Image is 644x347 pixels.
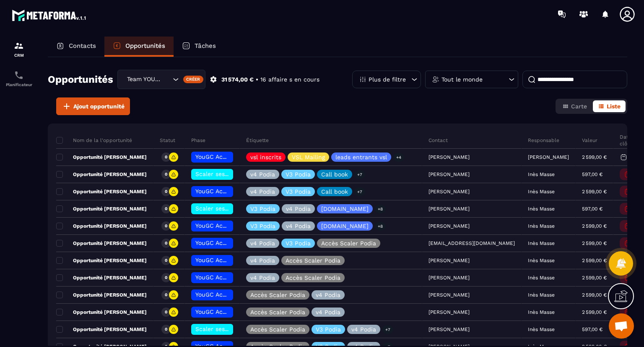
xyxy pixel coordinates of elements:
[571,103,587,110] span: Carte
[582,309,607,315] p: 2 599,00 €
[221,76,254,84] p: 31 574,00 €
[286,189,311,195] p: V3 Podia
[528,189,555,195] p: Inès Masse
[321,206,369,212] p: [DOMAIN_NAME]
[286,223,311,229] p: v4 Podia
[582,206,602,212] p: 597,00 €
[191,137,205,144] p: Phase
[316,309,340,315] p: v4 Podia
[250,292,305,298] p: Accès Scaler Podia
[195,222,241,229] span: YouGC Academy
[48,37,104,57] a: Contacts
[582,326,602,332] p: 597,00 €
[14,41,24,51] img: formation
[528,309,555,315] p: Inès Masse
[246,137,269,144] p: Étiquette
[528,137,559,144] p: Responsable
[557,100,592,112] button: Carte
[73,102,125,110] span: Ajout opportunité
[2,82,36,87] p: Planificateur
[56,154,147,160] p: Opportunité [PERSON_NAME]
[321,240,376,246] p: Accès Scaler Podia
[56,309,147,315] p: Opportunité [PERSON_NAME]
[286,171,311,177] p: V3 Podia
[286,240,311,246] p: V3 Podia
[165,275,167,281] p: 0
[354,170,365,179] p: +7
[321,189,348,195] p: Call book
[195,171,249,177] span: Scaler ses revenus
[195,205,249,212] span: Scaler ses revenus
[528,223,555,229] p: Inès Masse
[256,76,258,84] p: •
[528,154,569,160] p: [PERSON_NAME]
[162,75,171,84] input: Search for option
[195,257,241,263] span: YouGC Academy
[195,291,241,298] span: YouGC Academy
[528,275,555,281] p: Inès Masse
[69,42,96,50] p: Contacts
[56,205,147,212] p: Opportunité [PERSON_NAME]
[250,326,305,332] p: Accès Scaler Podia
[528,326,555,332] p: Inès Masse
[528,292,555,298] p: Inès Masse
[56,171,147,178] p: Opportunité [PERSON_NAME]
[160,137,175,144] p: Statut
[183,76,204,83] div: Créer
[582,137,597,144] p: Valeur
[195,239,241,246] span: YouGC Academy
[165,326,167,332] p: 0
[428,137,448,144] p: Contact
[250,275,275,281] p: v4 Podia
[195,326,249,332] span: Scaler ses revenus
[528,171,555,177] p: Inès Masse
[286,206,311,212] p: v4 Podia
[292,154,325,160] p: VSL Mailing
[250,240,275,246] p: v4 Podia
[582,292,607,298] p: 2 599,00 €
[12,8,87,23] img: logo
[582,223,607,229] p: 2 599,00 €
[195,308,241,315] span: YouGC Academy
[250,258,275,263] p: v4 Podia
[335,154,387,160] p: leads entrants vsl
[528,258,555,263] p: Inès Masse
[2,64,36,93] a: schedulerschedulerPlanificateur
[250,206,275,212] p: V3 Podia
[165,309,167,315] p: 0
[56,97,130,115] button: Ajout opportunité
[528,206,555,212] p: Inès Masse
[56,240,147,247] p: Opportunité [PERSON_NAME]
[286,258,340,263] p: Accès Scaler Podia
[117,70,205,89] div: Search for option
[195,274,241,281] span: YouGC Academy
[375,222,386,231] p: +8
[250,154,281,160] p: vsl inscrits
[48,71,113,88] h2: Opportunités
[382,325,393,334] p: +7
[56,274,147,281] p: Opportunité [PERSON_NAME]
[369,76,406,82] p: Plus de filtre
[582,258,607,263] p: 2 599,00 €
[56,188,147,195] p: Opportunité [PERSON_NAME]
[165,223,167,229] p: 0
[528,240,555,246] p: Inès Masse
[582,240,607,246] p: 2 599,00 €
[250,223,275,229] p: V3 Podia
[56,326,147,333] p: Opportunité [PERSON_NAME]
[607,103,621,110] span: Liste
[165,171,167,177] p: 0
[195,42,216,50] p: Tâches
[125,42,165,50] p: Opportunités
[165,292,167,298] p: 0
[104,37,174,57] a: Opportunités
[286,275,340,281] p: Accès Scaler Podia
[56,137,132,144] p: Nom de la l'opportunité
[321,223,369,229] p: [DOMAIN_NAME]
[354,187,365,196] p: +7
[56,292,147,298] p: Opportunité [PERSON_NAME]
[250,171,275,177] p: v4 Podia
[2,34,36,64] a: formationformationCRM
[165,240,167,246] p: 0
[582,275,607,281] p: 2 599,00 €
